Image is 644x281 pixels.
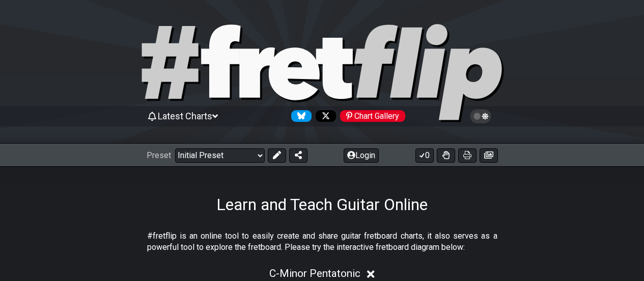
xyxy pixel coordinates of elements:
[147,150,171,160] span: Preset
[480,148,498,163] button: Create image
[158,111,212,121] span: Latest Charts
[269,267,360,279] span: C - Minor Pentatonic
[340,110,405,122] div: Chart Gallery
[312,110,336,122] a: Follow #fretflip at X
[287,110,312,122] a: Follow #fretflip at Bluesky
[415,148,434,163] button: 0
[175,148,265,163] select: Preset
[336,110,405,122] a: #fretflip at Pinterest
[289,148,307,163] button: Share Preset
[147,231,497,253] p: #fretflip is an online tool to easily create and share guitar fretboard charts, it also serves as...
[437,148,455,163] button: Toggle Dexterity for all fretkits
[344,148,379,163] button: Login
[216,195,428,214] h1: Learn and Teach Guitar Online
[458,148,477,163] button: Print
[268,148,286,163] button: Edit Preset
[475,112,487,121] span: Toggle light / dark theme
